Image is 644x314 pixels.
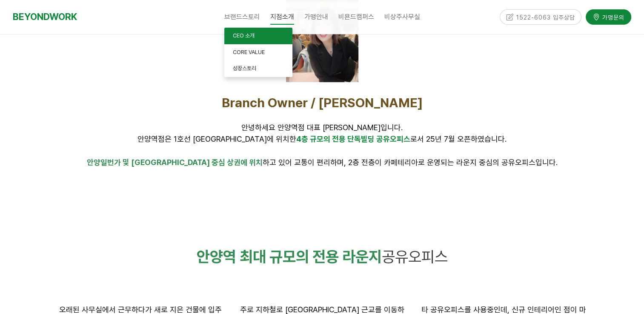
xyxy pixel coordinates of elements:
a: 성장스토리 [224,60,292,77]
a: 지점소개 [265,6,299,28]
a: 가맹문의 [586,9,631,24]
span: 안녕하세요 안양역점 대표 [PERSON_NAME]입니다. 안양역점은 1호선 [GEOGRAPHIC_DATA]에 위치한 로서 25년 7월 오픈하였습니다. [137,123,507,143]
span: 가맹안내 [304,13,328,21]
a: 가맹안내 [299,6,333,28]
span: 4층 규모의 전용 단독빌딩 공유오피스 [296,134,410,143]
a: 비욘드캠퍼스 [333,6,379,28]
span: Branch Owner / [PERSON_NAME] [222,95,423,110]
span: 하고 있어 교통이 편리하며, 2층 전층이 카페테리아로 운영되는 라운지 중심의 공유오피스입니다. [87,158,558,167]
a: 비상주사무실 [379,6,425,28]
a: 브랜드스토리 [219,6,265,28]
span: 성장스토리 [233,65,256,71]
span: 안양일번가 및 [GEOGRAPHIC_DATA] 중심 상권에 위치 [87,158,263,167]
a: CEO 소개 [224,28,292,44]
a: CORE VALUE [224,44,292,61]
span: 지점소개 [270,10,294,25]
span: 비상주사무실 [384,13,420,21]
span: 비욘드캠퍼스 [338,13,374,21]
span: CEO 소개 [233,32,255,39]
span: 가맹문의 [600,13,624,21]
span: CORE VALUE [233,49,265,55]
span: 안양역 최대 규모의 전용 라운지 [197,248,382,266]
a: BEYONDWORK [13,9,77,25]
span: 공유오피스 [382,248,448,266]
span: 브랜드스토리 [224,13,260,21]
